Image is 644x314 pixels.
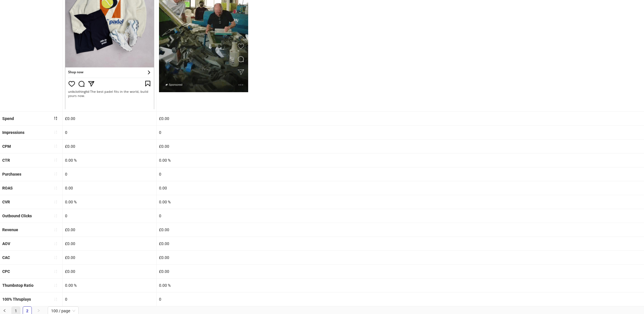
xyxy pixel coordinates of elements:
[157,126,250,139] div: 0
[54,283,58,287] span: sort-ascending
[63,140,156,153] div: £0.00
[63,167,156,181] div: 0
[63,126,156,139] div: 0
[157,279,250,292] div: 0.00 %
[2,158,10,163] b: CTR
[157,265,250,278] div: £0.00
[157,195,250,209] div: 0.00 %
[3,309,6,312] span: left
[54,242,58,246] span: sort-ascending
[63,265,156,278] div: £0.00
[54,116,58,120] span: sort-descending
[37,309,40,312] span: right
[2,214,32,218] b: Outbound Clicks
[2,269,10,274] b: CPC
[157,237,250,250] div: £0.00
[54,200,58,204] span: sort-ascending
[54,228,58,232] span: sort-ascending
[157,153,250,167] div: 0.00 %
[63,153,156,167] div: 0.00 %
[54,214,58,218] span: sort-ascending
[63,181,156,195] div: 0.00
[63,223,156,237] div: £0.00
[54,297,58,301] span: sort-ascending
[157,140,250,153] div: £0.00
[157,167,250,181] div: 0
[54,144,58,148] span: sort-ascending
[54,130,58,134] span: sort-ascending
[54,158,58,162] span: sort-ascending
[2,144,11,149] b: CPM
[63,112,156,125] div: £0.00
[2,172,21,176] b: Purchases
[157,292,250,306] div: 0
[2,283,34,288] b: Thumbstop Ratio
[2,200,10,204] b: CVR
[54,172,58,176] span: sort-ascending
[157,251,250,264] div: £0.00
[2,130,24,135] b: Impressions
[54,269,58,273] span: sort-ascending
[2,116,14,121] b: Spend
[63,237,156,250] div: £0.00
[54,186,58,190] span: sort-ascending
[157,181,250,195] div: 0.00
[54,256,58,260] span: sort-ascending
[63,209,156,223] div: 0
[2,186,13,190] b: ROAS
[2,255,10,260] b: CAC
[63,292,156,306] div: 0
[157,223,250,237] div: £0.00
[157,112,250,125] div: £0.00
[2,297,31,302] b: 100% Thruplays
[2,227,18,232] b: Revenue
[157,209,250,223] div: 0
[63,279,156,292] div: 0.00 %
[63,195,156,209] div: 0.00 %
[63,251,156,264] div: £0.00
[2,241,10,246] b: AOV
